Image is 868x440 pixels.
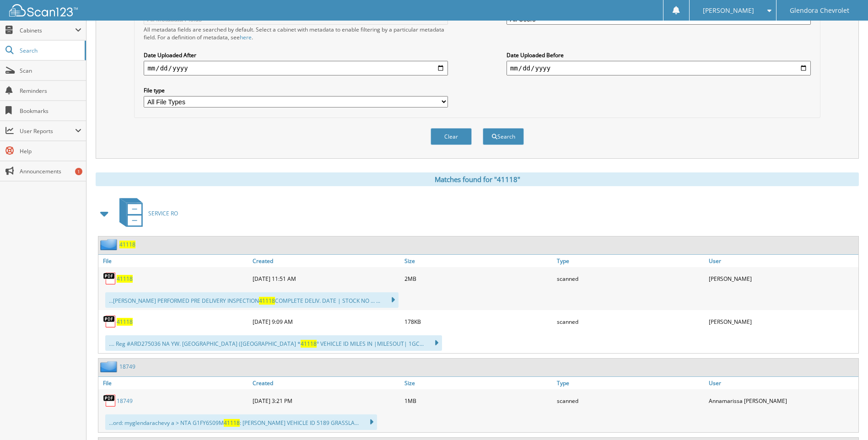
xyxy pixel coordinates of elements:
img: PDF.png [103,272,117,285]
div: 1 [75,168,82,175]
label: Date Uploaded After [144,51,448,59]
div: 1MB [402,392,554,410]
div: All metadata fields are searched by default. Select a cabinet with metadata to enable filtering b... [144,26,448,41]
span: Announcements [20,167,81,175]
div: [PERSON_NAME] [706,312,858,331]
div: Matches found for "41118" [96,172,859,186]
div: [DATE] 11:51 AM [250,269,402,288]
a: 41118 [119,241,135,248]
input: end [507,61,811,75]
label: File type [144,86,448,94]
a: SERVICE RO [114,195,178,231]
a: Created [250,255,402,267]
a: 41118 [117,318,133,326]
a: User [706,255,858,267]
input: start [144,61,448,75]
a: 18749 [119,363,135,370]
img: PDF.png [103,315,117,328]
a: here [240,33,252,41]
span: 41118 [259,297,275,305]
span: Cabinets [20,27,75,34]
span: Reminders [20,87,81,95]
a: User [706,377,858,389]
div: ...ord: myglendarachevy a > NTA G1FY6S09M : [PERSON_NAME] VEHICLE ID 5189 GRASSLA... [105,414,377,430]
img: folder2.png [100,361,119,372]
span: Bookmarks [20,107,81,115]
label: Date Uploaded Before [507,51,811,59]
a: 41118 [117,275,133,283]
button: Clear [431,128,472,145]
img: PDF.png [103,394,117,408]
span: Help [20,147,81,155]
div: [DATE] 3:21 PM [250,392,402,410]
a: File [98,377,250,389]
span: 41118 [301,340,317,348]
a: Type [555,255,706,267]
div: scanned [555,392,706,410]
div: 2MB [402,269,554,288]
div: scanned [555,312,706,331]
span: Glendora Chevrolet [790,8,849,13]
a: Created [250,377,402,389]
span: 41118 [224,419,240,427]
span: Search [20,47,80,54]
button: Search [483,128,524,145]
a: 18749 [117,397,133,405]
div: ...[PERSON_NAME] PERFORMED PRE DELIVERY INSPECTION COMPLETE DELIV. DATE | STOCK NO ... ... [105,292,399,308]
img: folder2.png [100,239,119,250]
div: [PERSON_NAME] [706,269,858,288]
div: .... Reg #ARD275036 NA YW. [GEOGRAPHIC_DATA] ([GEOGRAPHIC_DATA] * ° VEHICLE ID MILES IN |MILESOUT... [105,335,442,351]
span: SERVICE RO [148,209,178,217]
a: Size [402,255,554,267]
img: scan123-logo-white.svg [9,4,78,16]
div: [DATE] 9:09 AM [250,312,402,331]
a: Type [555,377,706,389]
span: [PERSON_NAME] [703,8,754,13]
a: Size [402,377,554,389]
span: User Reports [20,127,75,135]
div: Annamarissa [PERSON_NAME] [706,392,858,410]
div: 178KB [402,312,554,331]
a: File [98,255,250,267]
div: scanned [555,269,706,288]
span: Scan [20,67,81,75]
